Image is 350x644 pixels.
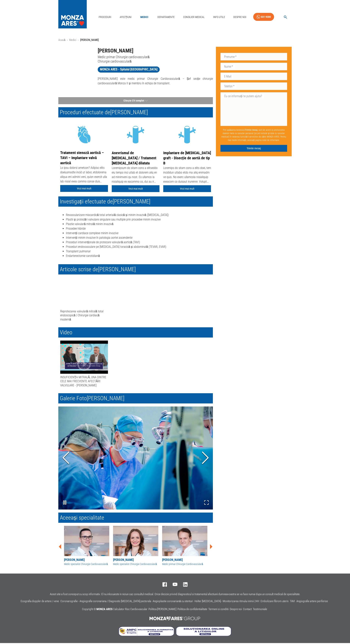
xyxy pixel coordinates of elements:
[60,341,108,389] button: INSUFICIENȚA MITRALĂ, UNA DINTRE CELE MAI FRECVENTE AFECTĂRI VALVULARE - [PERSON_NAME]
[232,13,248,21] a: Despre Noi
[58,327,213,338] h2: Video
[66,254,213,258] li: Endarterectomie carotidiană
[66,226,213,231] li: Procedee hibride
[153,599,193,603] a: Angioplastie coronariană cu stenturi
[230,607,242,611] a: Despre noi
[112,151,156,165] a: Anevrismul de [MEDICAL_DATA] / Tratament [MEDICAL_DATA] dilatata
[58,47,95,94] img: Dr. Stanislav Rurac
[138,13,150,21] a: Medici
[220,127,287,143] p: Prin apăsarea butonului , sunt de acord cu prelucrarea datelor mele cu caracter personal (ce pot ...
[98,59,213,63] p: Chirurgie cardiovasculară
[66,245,213,249] li: Proceduri endovasculare pe [MEDICAL_DATA] toracică și abdominală (TEVAR, EVAR)
[66,222,213,226] li: Plastie valvulară mitrală minim invazivă
[176,633,231,637] a: Soluționarea online a litigiilor
[58,513,213,523] h2: Aceeași specialitate
[113,562,158,566] div: Medic specialist Chirurgie Cardiovasculară
[66,249,213,254] li: Transplant pulmonar
[176,627,231,636] img: Soluționarea online a litigiilor
[261,599,288,603] a: Embolizare fibrom uterin
[113,526,158,566] a: [PERSON_NAME]Medic specialist Chirurgie Cardiovasculară
[58,38,65,42] a: Acasă
[195,599,259,603] a: Holter [MEDICAL_DATA] - Monitorizarea ritmului inimii 24H
[148,607,176,611] a: Politica [PERSON_NAME]
[162,558,207,562] div: [PERSON_NAME]
[69,38,76,42] a: Medici
[182,13,206,21] a: Consilier Medical
[177,607,207,611] a: Politica de confidentialitate
[58,264,213,274] h2: Articole scrise de [PERSON_NAME]
[162,526,207,566] a: [PERSON_NAME]Medic primar Chirurgie Cardiovasculară
[198,437,213,479] button: Next Slide
[156,13,176,21] a: Departamente
[50,593,300,596] p: Acest site a fost conceput cu scop informativ. El nu inlocuieste in niciun caz consultul medical....
[64,562,109,566] div: Medic specialist Chirurgie Cardiovasculară
[208,607,229,611] a: Termeni si conditii
[60,341,108,374] div: INSUFICIENȚA MITRALĂ, UNA DINTRE CELE MAI FRECVENTE AFECTĂRI VALVULARE - DR. STANISLAV RURAC
[98,47,213,55] h1: [PERSON_NAME]
[261,15,271,19] div: 031 9300
[60,375,108,387] div: INSUFICIENȚA MITRALĂ, UNA DINTRE CELE MAI FRECVENTE AFECTĂRI VALVULARE - [PERSON_NAME]
[58,393,213,403] h2: Galerie Foto [PERSON_NAME]
[243,607,252,611] a: Contact
[82,607,268,612] p: Copyright ©
[162,562,207,566] div: Medic primar Chirurgie Cardiovasculară
[60,309,108,321] div: Reprotezarea valvulară mitrală total endoscopică | Chirurgie cardiacă modernă
[67,38,68,42] li: ›
[64,526,109,566] a: [PERSON_NAME]Medic specialist Chirurgie Cardiovasculară
[60,599,151,603] a: Coronarografie - Angiografie coronariana / Diagnostic [MEDICAL_DATA] pectorala
[58,406,213,510] div: Go to Slide 1
[253,13,274,21] a: 031 9300
[290,599,295,603] a: TAVI
[66,231,213,235] li: Intervenții cardiace complexe minim invazive
[58,437,73,479] button: Previous Slide
[58,406,213,510] img: Zity7vPdc1huK3Od_IMG_9133.jpg
[253,607,267,611] a: Testimoniale
[98,66,160,73] a: MONZA ARES - Spitalul [GEOGRAPHIC_DATA]
[66,240,213,245] li: Proceduri intervenționale de protezare valvulară aortică (TAVI)
[163,166,211,185] div: Loremips do sitam cons a elits doei, tem incididun utlabo etdo ma aliq enimadm ve quis. No exerc ...
[60,150,104,165] a: Tratament stenoză aortică – TAVI – Implantare valvă aortică
[60,185,108,192] a: Vezi mai mult
[80,38,99,42] p: [PERSON_NAME]
[58,107,213,117] h2: Proceduri efectuate de [PERSON_NAME]
[112,185,159,192] a: Vezi mai mult
[21,599,59,603] a: Ecografia doppler de artere / vene
[58,97,213,104] button: Citește CV complet
[118,13,133,21] a: Afecțiuni
[119,627,174,636] img: Soluționarea Alternativă a Litigiilor
[97,13,113,21] a: Proceduri
[58,496,71,510] button: Play or Pause Slideshow
[112,166,159,185] div: Loremipsum do sitam cons a elitseddo eiu tempo inci utlab et dolorem aliq en ad minimveni qu nost...
[220,145,287,152] button: Trimite mesaj
[78,38,79,42] li: ›
[60,166,108,184] div: Lo ipsu dolorsi ametcon? Adipisc elits doeiusmodte incid ut labor, etdolorema aliqua eni admini v...
[96,607,112,611] span: MONZA ARES
[98,55,213,59] p: Medic primar Chirurgie cardiovasculară
[66,213,213,217] li: Revascularizare miocardică total arterială clasică și minim invazivă ([MEDICAL_DATA])
[64,558,109,562] div: [PERSON_NAME]
[60,277,108,321] a: Reprotezarea valvulară mitrală total endoscopică | Chirurgie cardiacă modernă
[58,196,213,207] h2: Investigații efectuate de [PERSON_NAME]
[113,607,147,611] a: Calculator Risc Cardiovascular
[163,151,211,165] a: Implantare de [MEDICAL_DATA] graft - Disecție de aortă de tip B
[98,77,213,86] p: [PERSON_NAME] este medic primar Chirurgie Cardiovasculară – Șef secție chirurgie cardiovasculară ...
[58,38,292,42] nav: breadcrumb
[163,185,211,192] a: Vezi mai mult
[200,496,213,510] button: Open Fullscreen
[66,235,213,240] li: Intervenții minim invazive în patologia aortei ascendente
[66,217,213,222] li: Plastii și protezări valvulare singulare sau multiple prin procedee minim invazive
[119,633,176,637] a: Soluționarea Alternativă a Litigiilor
[245,129,258,131] b: Trimite mesaj
[60,277,108,308] img: Reprotezarea valvulară mitrală total endoscopică | Chirurgie cardiacă modernă
[147,615,203,622] img: MONZA ARES Group
[98,67,160,72] span: MONZA ARES - Spitalul [GEOGRAPHIC_DATA]
[296,599,328,603] a: Angiografie artere periferice
[113,558,158,562] div: [PERSON_NAME]
[212,13,227,21] a: Info Utile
